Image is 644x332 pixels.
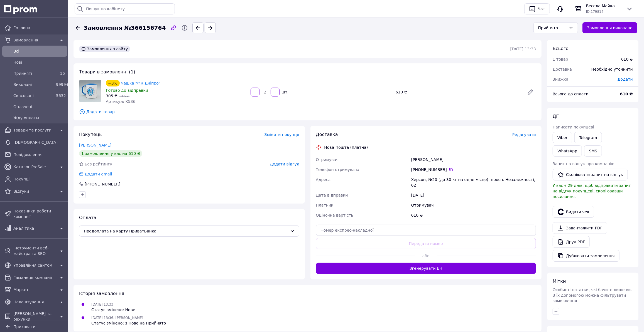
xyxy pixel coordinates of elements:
[91,307,135,313] div: Статус змінено: Нове
[553,92,589,96] span: Всього до сплати
[620,92,633,96] b: 610 ₴
[553,57,568,61] span: 1 товар
[79,132,102,137] span: Покупець
[553,67,572,71] span: Доставка
[410,175,537,190] div: Херсон, №20 (до 30 кг на одне місце): просп. Незалежності, 62
[553,236,590,248] a: Друк PDF
[537,5,546,13] div: Чат
[85,162,112,166] span: Без рейтингу
[586,3,622,9] span: Весела Майка
[586,10,604,14] span: ID: 179814
[553,132,572,143] a: Viber
[79,46,130,52] div: Замовлення з сайту
[13,245,56,256] span: Інструменти веб-майстра та SEO
[79,80,101,102] img: Чашка "ФК Дніпро"
[13,152,65,157] span: Повідомлення
[106,99,135,104] span: Артикул: K536
[13,164,56,170] span: Каталог ProSale
[553,77,569,81] span: Знижка
[553,183,631,199] span: У вас є 29 днів, щоб відправити запит на відгук покупцеві, скопіювавши посилання.
[119,94,129,98] span: 315 ₴
[75,3,175,14] input: Пошук по кабінету
[525,86,536,98] a: Редагувати
[553,125,594,129] span: Написати покупцеві
[410,155,537,165] div: [PERSON_NAME]
[79,109,536,115] span: Додати товар
[316,225,536,236] input: Номер експрес-накладної
[553,145,582,157] a: WhatsApp
[13,104,65,110] span: Оплачені
[553,222,607,234] a: Завантажити PDF
[79,291,124,296] span: Історія замовлення
[553,250,619,262] button: Дублювати замовлення
[584,145,602,157] button: SMS
[410,200,537,210] div: Отримувач
[512,132,536,137] span: Редагувати
[13,140,65,145] span: [DEMOGRAPHIC_DATA]
[106,88,148,93] span: Готово до відправки
[13,48,65,54] span: Всi
[13,176,65,182] span: Покупці
[79,143,111,147] a: [PERSON_NAME]
[553,46,569,51] span: Всього
[316,177,331,182] span: Адреса
[13,189,56,194] span: Відгуки
[79,215,96,220] span: Оплата
[538,25,567,31] div: Прийнято
[13,25,65,31] span: Головна
[582,22,638,33] button: Замовлення виконано
[91,316,143,320] span: [DATE] 13:36, [PERSON_NAME]
[13,262,56,268] span: Управління сайтом
[13,299,56,305] span: Налаштування
[13,127,56,133] span: Товари та послуги
[574,132,602,143] a: Telegram
[316,203,334,207] span: Платник
[410,190,537,200] div: [DATE]
[13,71,54,76] span: Прийняті
[270,162,299,166] span: Додати відгук
[323,145,369,150] div: Нова Пошта (платна)
[13,60,65,65] span: Нові
[13,311,56,322] span: [PERSON_NAME] та рахунки
[280,89,289,95] div: шт.
[13,324,35,329] span: Приховати
[79,171,112,177] div: Додати email
[13,226,56,231] span: Аналітика
[13,37,56,43] span: Замовлення
[411,167,536,172] div: [PHONE_NUMBER]
[510,47,536,51] time: [DATE] 13:33
[553,288,632,303] span: Особисті нотатки, які бачите лише ви. З їх допомогою можна фільтрувати замовлення
[393,88,523,96] div: 610 ₴
[13,82,54,87] span: Виконані
[60,71,65,76] span: 16
[13,208,65,219] span: Показники роботи компанії
[84,228,288,234] span: Предоплата на карту ПриватБанка
[91,303,113,306] span: [DATE] 13:33
[316,263,536,274] button: Згенерувати ЕН
[553,206,594,218] button: Видати чек
[553,279,566,284] span: Мітки
[13,93,54,98] span: Скасовані
[524,3,550,14] button: Чат
[106,94,117,98] span: 305 ₴
[84,181,121,187] div: [PHONE_NUMBER]
[56,93,66,98] span: 5632
[79,69,135,75] span: Товари в замовленні (1)
[553,162,614,166] span: Запит на відгук про компанію
[316,157,339,162] span: Отримувач
[553,169,628,180] button: Скопіювати запит на відгук
[621,56,633,62] div: 610 ₴
[56,82,69,87] span: 9999+
[91,320,166,326] div: Статус змінено: з Нове на Прийнято
[84,24,166,32] span: Замовлення №366156764
[13,275,56,280] span: Гаманець компанії
[84,171,112,177] div: Додати email
[316,213,353,217] span: Оціночна вартість
[553,114,559,119] span: Дії
[588,63,636,75] div: Необхідно уточнити
[106,80,120,86] div: −3%
[13,115,65,121] span: Жду оплаты
[316,132,338,137] span: Доставка
[415,253,437,259] span: або
[618,77,633,81] span: Додати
